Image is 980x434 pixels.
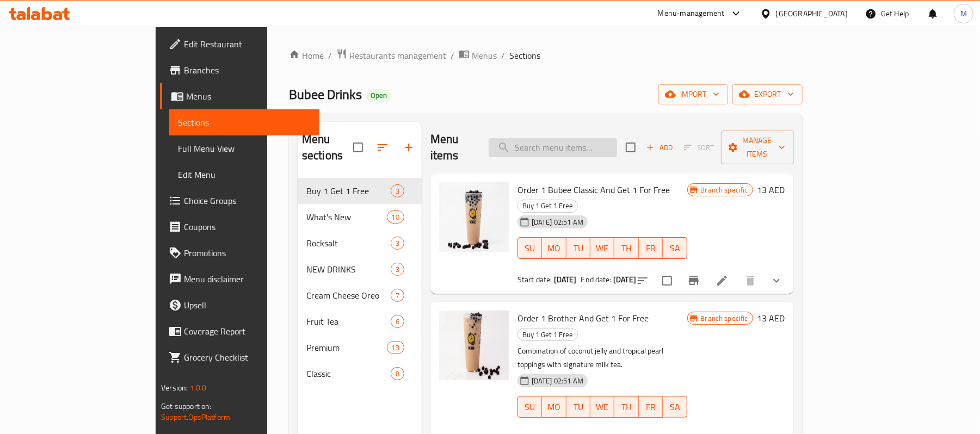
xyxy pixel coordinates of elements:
button: MO [542,396,566,418]
a: Full Menu View [169,135,319,162]
span: TU [571,399,586,415]
button: Manage items [721,131,794,164]
span: Grocery Checklist [184,351,311,364]
a: Edit menu item [716,274,729,287]
span: Select section [619,136,642,159]
span: Buy 1 Get 1 Free [518,200,577,212]
img: Order 1 Brother And Get 1 For Free [439,311,509,380]
span: Promotions [184,246,311,259]
span: Buy 1 Get 1 Free [518,328,577,341]
a: Support.OpsPlatform [161,410,230,424]
span: M [960,8,967,20]
a: Promotions [160,240,319,266]
span: import [667,88,719,101]
span: Sort sections [369,134,396,160]
span: Choice Groups [184,194,311,207]
button: WE [590,396,614,418]
span: FR [643,399,658,415]
span: What's New [306,210,387,224]
div: Fruit Tea6 [298,308,422,334]
div: items [391,184,404,197]
span: Branch specific [697,185,753,195]
li: / [451,49,454,62]
h2: Menu items [430,131,476,164]
span: Order 1 Brother And Get 1 For Free [517,310,649,326]
span: 1.0.0 [190,381,207,395]
div: [GEOGRAPHIC_DATA] [776,8,848,20]
div: Premium13 [298,334,422,361]
span: Cream Cheese Oreo [306,289,391,302]
a: Coverage Report [160,318,319,344]
button: SU [517,237,542,259]
button: sort-choices [630,268,656,294]
span: Classic [306,367,391,380]
span: 8 [391,369,404,379]
button: SU [517,396,542,418]
span: Open [366,91,391,100]
div: Buy 1 Get 1 Free [517,200,578,213]
a: Restaurants management [336,48,446,63]
span: Select section first [677,139,721,156]
a: Branches [160,57,319,83]
span: 7 [391,290,404,301]
button: TU [566,237,590,259]
b: [DATE] [554,272,577,287]
b: [DATE] [613,272,636,287]
svg: Show Choices [770,274,783,287]
li: / [501,49,505,62]
span: Order 1 Bubee Classic And Get 1 For Free [517,182,670,198]
div: Menu-management [658,7,725,20]
span: 3 [391,186,404,196]
div: What's New10 [298,204,422,230]
span: Get support on: [161,399,211,413]
span: Coupons [184,220,311,233]
div: items [387,210,404,224]
span: TU [571,240,586,256]
button: import [658,84,728,104]
h2: Menu sections [302,131,353,164]
span: Full Menu View [178,142,311,155]
span: WE [595,399,610,415]
button: TH [614,396,638,418]
span: Branch specific [697,313,753,324]
div: Buy 1 Get 1 Free3 [298,178,422,204]
h6: 13 AED [757,311,785,326]
div: items [391,367,404,380]
span: Menus [472,49,497,62]
span: NEW DRINKS [306,263,391,276]
a: Grocery Checklist [160,344,319,370]
div: NEW DRINKS3 [298,256,422,282]
button: Add section [396,134,422,160]
div: Premium [306,341,387,354]
span: Sections [509,49,540,62]
button: WE [590,237,614,259]
a: Edit Restaurant [160,31,319,57]
span: Start date: [517,272,552,287]
span: TH [619,240,634,256]
span: [DATE] 02:51 AM [527,217,588,227]
a: Coupons [160,214,319,240]
span: Bubee Drinks [289,82,362,107]
nav: breadcrumb [289,48,803,63]
span: 10 [387,212,404,222]
button: MO [542,237,566,259]
span: Menus [186,90,311,103]
span: SA [667,240,682,256]
div: items [387,341,404,354]
img: Order 1 Bubee Classic And Get 1 For Free [439,182,509,252]
span: Buy 1 Get 1 Free [306,184,391,197]
span: Coverage Report [184,325,311,338]
button: FR [639,237,663,259]
a: Menus [459,48,497,63]
span: 13 [387,343,404,353]
span: 6 [391,317,404,327]
li: / [328,49,332,62]
button: delete [737,268,763,294]
span: Rocksalt [306,237,391,250]
button: SA [663,396,687,418]
button: show more [763,268,790,294]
